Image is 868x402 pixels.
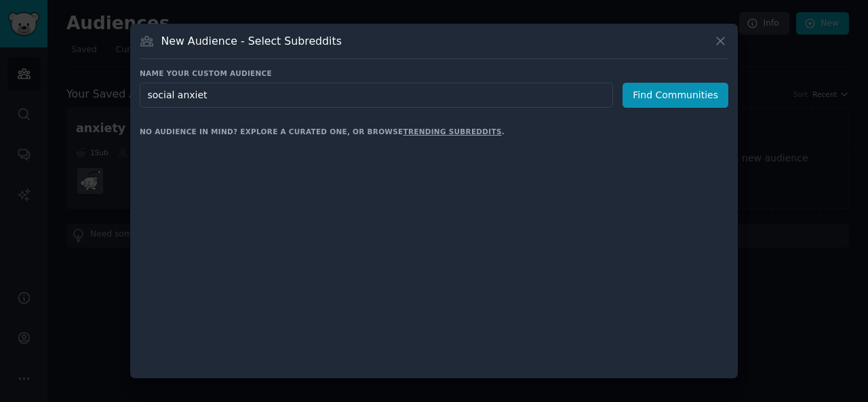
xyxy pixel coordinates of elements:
div: No audience in mind? Explore a curated one, or browse . [140,127,505,136]
button: Find Communities [623,83,728,108]
h3: Name your custom audience [140,68,728,78]
a: trending subreddits [403,127,501,136]
h3: New Audience - Select Subreddits [161,34,342,48]
input: Pick a short name, like "Digital Marketers" or "Movie-Goers" [140,83,613,108]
